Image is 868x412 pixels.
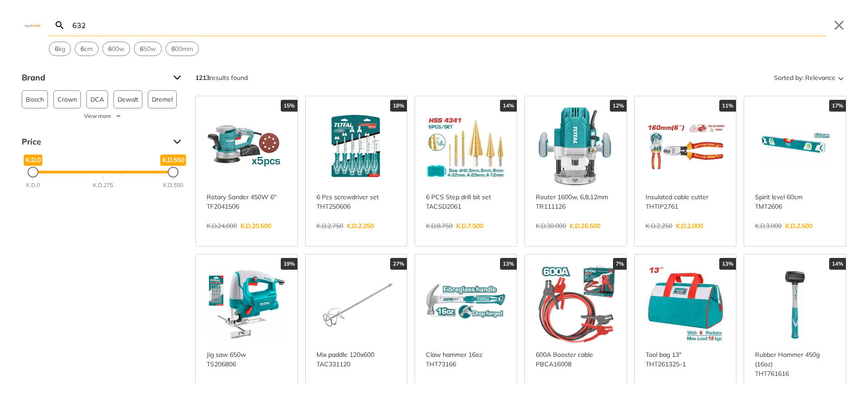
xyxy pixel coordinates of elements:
[390,100,407,112] div: 18%
[113,90,142,108] button: Dewalt
[53,90,81,108] button: Crown
[171,45,175,53] strong: 6
[28,167,38,178] div: Minimum Price
[80,44,93,54] span: cm
[22,112,184,120] button: View more
[829,258,846,270] div: 14%
[719,100,736,112] div: 11%
[829,100,846,112] div: 17%
[719,258,736,270] div: 13%
[195,70,248,85] div: results found
[108,45,112,53] strong: 6
[22,70,166,85] span: Brand
[55,45,58,53] strong: 6
[166,42,198,56] button: Select suggestion: 600mm
[281,258,297,270] div: 19%
[55,44,65,54] span: kg
[75,42,99,56] div: Suggestion: 6cm
[102,42,130,56] div: Suggestion: 600w
[168,167,179,178] div: Maximum Price
[57,91,77,108] span: Crown
[500,258,517,270] div: 13%
[140,44,156,54] span: 50w
[281,100,297,112] div: 15%
[500,100,517,112] div: 14%
[610,100,627,112] div: 12%
[54,20,65,31] svg: Search
[75,42,98,56] button: Select suggestion: 6cm
[152,91,173,108] span: Dremel
[84,112,111,120] span: View more
[390,258,407,270] div: 27%
[71,14,826,36] input: Search…
[140,45,143,53] strong: 6
[80,45,84,53] strong: 6
[134,42,161,56] button: Select suggestion: 650w
[49,42,71,56] div: Suggestion: 6kg
[165,42,199,56] div: Suggestion: 600mm
[195,74,210,82] strong: 1213
[134,42,162,56] div: Suggestion: 650w
[22,23,43,27] img: Close
[148,90,177,108] button: Dremel
[163,181,183,189] div: K.D.550
[86,90,108,108] button: DCA
[93,181,113,189] div: K.D.275
[22,135,166,149] span: Price
[26,181,40,189] div: K.D.0
[772,70,846,85] button: Sorted by:Relevance Sort
[171,44,193,54] span: 00mm
[26,91,44,108] span: Bosch
[118,91,138,108] span: Dewalt
[108,44,124,54] span: 00w
[103,42,130,56] button: Select suggestion: 600w
[805,70,835,85] span: Relevance
[613,258,627,270] div: 7%
[832,18,846,33] button: Close
[22,90,48,108] button: Bosch
[49,42,71,56] button: Select suggestion: 6kg
[90,91,104,108] span: DCA
[835,72,846,83] svg: Sort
